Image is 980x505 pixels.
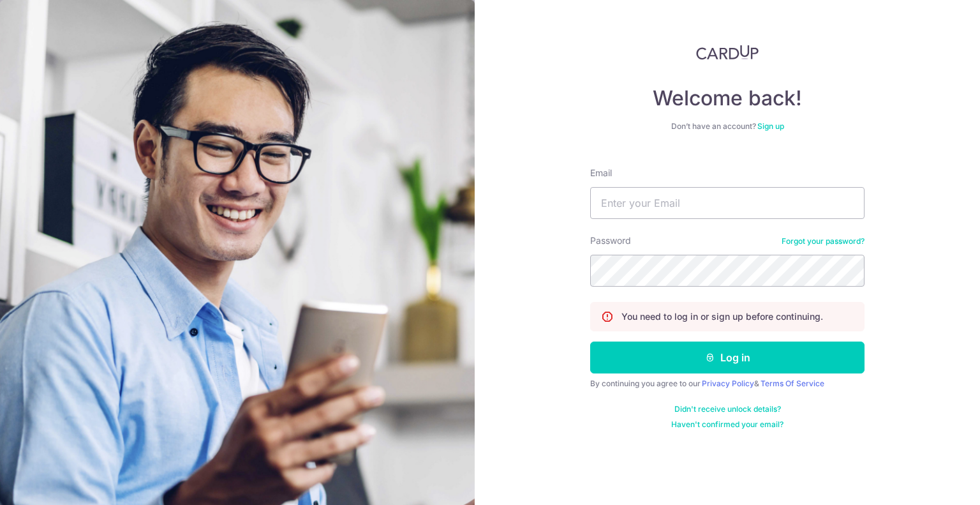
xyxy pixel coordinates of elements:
a: Sign up [757,121,784,131]
h4: Welcome back! [590,86,865,111]
a: Haven't confirmed your email? [671,419,783,430]
input: Enter your Email [590,187,865,219]
a: Didn't receive unlock details? [674,404,781,414]
a: Terms Of Service [761,379,824,388]
div: Don’t have an account? [590,121,865,132]
label: Email [590,167,612,179]
button: Log in [590,342,865,373]
a: Forgot your password? [782,236,865,246]
div: By continuing you agree to our & [590,379,865,389]
p: You need to log in or sign up before continuing. [621,310,823,323]
a: Privacy Policy [702,379,754,388]
label: Password [590,234,631,247]
img: CardUp Logo [696,45,759,60]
